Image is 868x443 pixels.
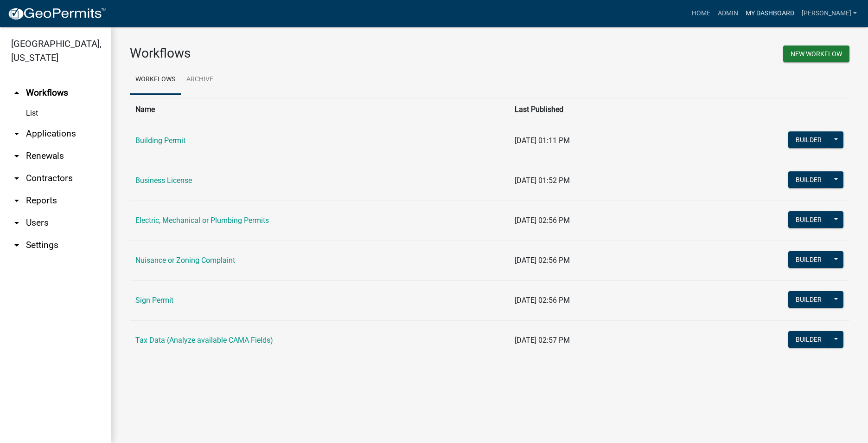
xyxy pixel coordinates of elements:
a: Home [688,5,714,22]
button: Builder [788,211,829,228]
a: Building Permit [135,136,185,145]
button: New Workflow [783,46,849,62]
button: Builder [788,251,829,268]
i: arrow_drop_down [11,173,22,184]
a: My Dashboard [742,5,798,22]
a: Workflows [130,65,181,95]
i: arrow_drop_up [11,87,22,98]
i: arrow_drop_down [11,128,22,139]
a: [PERSON_NAME] [798,5,861,22]
span: [DATE] 01:11 PM [515,136,570,145]
button: Builder [788,131,829,148]
a: Archive [181,65,219,95]
a: Admin [714,5,742,22]
i: arrow_drop_down [11,195,22,206]
span: [DATE] 02:56 PM [515,216,570,225]
i: arrow_drop_down [11,240,22,251]
span: [DATE] 01:52 PM [515,176,570,185]
button: Builder [788,331,829,348]
i: arrow_drop_down [11,150,22,162]
a: Business License [135,176,192,185]
th: Name [130,98,509,121]
span: [DATE] 02:56 PM [515,256,570,265]
th: Last Published [509,98,678,121]
span: [DATE] 02:56 PM [515,296,570,305]
a: Electric, Mechanical or Plumbing Permits [135,216,269,225]
i: arrow_drop_down [11,217,22,228]
button: Builder [788,291,829,308]
button: Builder [788,171,829,188]
a: Sign Permit [135,296,173,305]
a: Tax Data (Analyze available CAMA Fields) [135,336,273,345]
h3: Workflows [130,46,483,61]
a: Nuisance or Zoning Complaint [135,256,235,265]
span: [DATE] 02:57 PM [515,336,570,345]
